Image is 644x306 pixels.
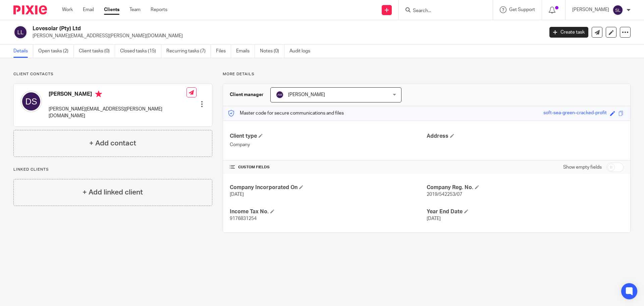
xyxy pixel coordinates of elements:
[38,45,74,58] a: Open tasks (2)
[13,72,212,77] p: Client contacts
[83,6,94,13] a: Email
[49,106,186,120] p: [PERSON_NAME][EMAIL_ADDRESS][PERSON_NAME][DOMAIN_NAME]
[129,6,141,13] a: Team
[13,25,28,39] img: svg%3E
[83,187,143,198] h4: + Add linked client
[260,45,284,58] a: Notes (0)
[13,167,212,172] p: Linked clients
[543,110,607,117] div: soft-sea-green-cracked-profit
[230,133,427,140] h4: Client type
[223,72,631,77] p: More details
[13,5,47,14] img: Pixie
[549,27,588,38] a: Create task
[33,33,539,39] p: [PERSON_NAME][EMAIL_ADDRESS][PERSON_NAME][DOMAIN_NAME]
[20,91,42,112] img: svg%3E
[236,45,255,58] a: Emails
[289,45,315,58] a: Audit logs
[427,208,624,215] h4: Year End Date
[230,141,427,148] p: Company
[572,6,609,13] p: [PERSON_NAME]
[230,216,257,221] span: 9176831254
[79,45,115,58] a: Client tasks (0)
[151,6,167,13] a: Reports
[427,192,462,197] span: 2019/542253/07
[120,45,161,58] a: Closed tasks (15)
[288,92,325,97] span: [PERSON_NAME]
[216,45,231,58] a: Files
[427,133,624,140] h4: Address
[104,6,119,13] a: Clients
[166,45,211,58] a: Recurring tasks (7)
[228,110,344,117] p: Master code for secure communications and files
[509,7,535,12] span: Get Support
[230,91,264,98] h3: Client manager
[612,5,623,15] img: svg%3E
[427,184,624,191] h4: Company Reg. No.
[276,91,284,99] img: svg%3E
[230,165,427,170] h4: CUSTOM FIELDS
[89,138,136,148] h4: + Add contact
[563,164,602,171] label: Show empty fields
[13,45,33,58] a: Details
[33,25,438,32] h2: Lovesolar (Pty) Ltd
[95,91,102,97] i: Primary
[412,8,473,14] input: Search
[62,6,73,13] a: Work
[49,91,186,99] h4: [PERSON_NAME]
[230,184,427,191] h4: Company Incorporated On
[230,192,244,197] span: [DATE]
[427,216,441,221] span: [DATE]
[230,208,427,215] h4: Income Tax No.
